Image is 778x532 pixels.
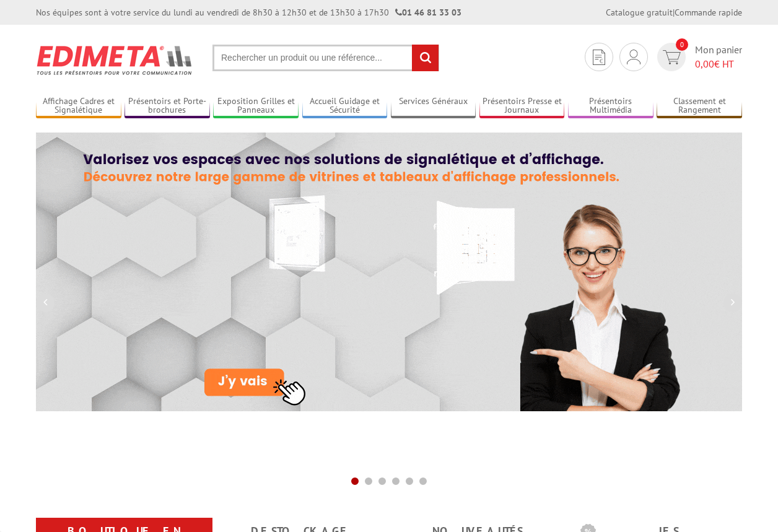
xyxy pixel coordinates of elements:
a: Catalogue gratuit [606,7,673,18]
a: Commande rapide [675,7,742,18]
a: Présentoirs et Porte-brochures [125,96,210,116]
span: 0,00 [695,58,714,70]
div: Nos équipes sont à votre service du lundi au vendredi de 8h30 à 12h30 et de 13h30 à 17h30 [36,6,461,19]
img: devis rapide [593,50,605,65]
a: Classement et Rangement [657,96,742,116]
span: 0 [676,38,688,51]
a: Accueil Guidage et Sécurité [302,96,388,116]
img: Présentoir, panneau, stand - Edimeta - PLV, affichage, mobilier bureau, entreprise [36,37,194,83]
strong: 01 46 81 33 03 [395,7,461,18]
a: Exposition Grilles et Panneaux [213,96,299,116]
a: devis rapide 0 Mon panier 0,00€ HT [654,43,742,71]
span: € HT [695,57,742,71]
div: | [606,6,742,19]
input: Rechercher un produit ou une référence... [212,45,439,71]
input: rechercher [412,45,439,71]
img: devis rapide [627,50,640,64]
a: Présentoirs Presse et Journaux [479,96,565,116]
img: devis rapide [663,50,681,64]
span: Mon panier [695,43,742,71]
a: Présentoirs Multimédia [568,96,653,116]
a: Affichage Cadres et Signalétique [36,96,121,116]
a: Services Généraux [391,96,476,116]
